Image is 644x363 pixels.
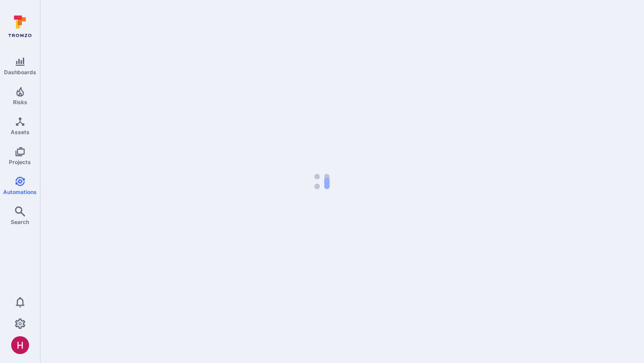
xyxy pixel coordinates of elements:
span: Risks [13,99,27,106]
div: Harshil Parikh [11,336,29,354]
span: Automations [3,189,37,195]
span: Dashboards [4,69,36,76]
span: Projects [9,159,31,165]
img: ACg8ocKzQzwPSwOZT_k9C736TfcBpCStqIZdMR9gXOhJgTaH9y_tsw=s96-c [11,336,29,354]
span: Search [11,219,29,225]
span: Assets [11,129,30,135]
